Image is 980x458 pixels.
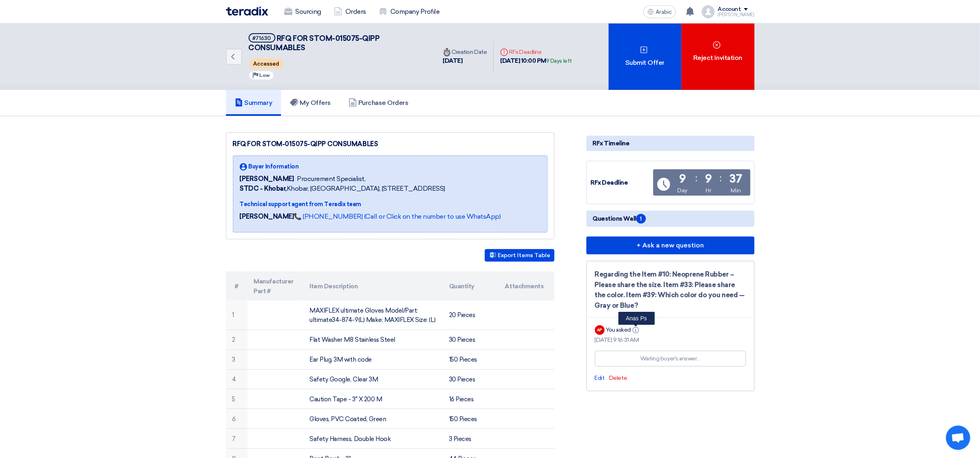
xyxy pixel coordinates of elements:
[640,355,700,362] font: Waiting buyer's answer…
[233,140,378,148] font: RFQ FOR STOM-015075-QIPP CONSUMABLES
[240,213,294,220] font: [PERSON_NAME]
[345,8,366,15] font: Orders
[485,249,554,262] button: Export Items Table
[705,172,712,185] font: 9
[946,426,970,450] div: Open chat
[731,187,741,194] font: Min
[606,326,631,333] font: You asked
[702,5,715,18] img: profile_test.png
[586,236,754,254] button: + Ask a new question
[254,61,279,67] font: Accessed
[232,415,236,423] font: 6
[546,58,572,64] font: 9 Days left
[449,435,471,443] font: 3 Pieces
[449,396,474,403] font: 16 Pieces
[240,201,361,208] font: Technical support agent from Teradix team
[249,34,380,52] font: RFQ FOR STOM-015075-QIPP CONSUMABLES
[449,336,475,343] font: 30 Pieces
[226,6,268,16] img: Teradix logo
[693,54,742,62] font: Reject Invitation
[232,376,236,383] font: 4
[443,57,463,64] font: [DATE]
[595,337,639,343] font: [DATE] 9:16:31 AM
[309,307,435,324] font: MAXIFLEX ultimate Gloves Model/Part: ultimate34-874-9(L) Make: MAXIFLEX Size: (L)
[730,172,742,185] font: 37
[232,311,234,319] font: 1
[232,336,236,343] font: 2
[309,283,358,290] font: Item Description
[240,175,294,183] font: [PERSON_NAME]
[593,140,630,147] font: RFx Timeline
[287,185,445,192] font: Khobar, [GEOGRAPHIC_DATA], [STREET_ADDRESS]
[505,283,544,290] font: Attachments
[718,6,741,13] font: Account
[449,415,477,423] font: 150 Pieces
[297,175,365,183] font: Procurement Specialist,
[296,8,321,15] font: Sourcing
[226,90,281,116] a: Summary
[706,187,712,194] font: Hr
[309,376,378,383] font: Safety Google, Clear 3M
[640,215,642,222] font: 1
[309,356,371,363] font: Ear Plug, 3M with code
[597,328,602,332] font: AP
[249,33,427,53] h5: RFQ FOR STOM-015075-QIPP CONSUMABLES
[358,99,409,107] font: Purchase Orders
[618,312,655,325] div: Anas Ps
[278,3,328,21] a: Sourcing
[720,172,722,184] font: :
[309,415,386,423] font: Gloves, PVC Coated, Green
[309,396,382,403] font: Caution Tape - 3" X 200 M
[245,99,273,107] font: Summary
[300,99,331,107] font: My Offers
[637,241,704,249] font: + Ask a new question
[593,215,636,222] font: Questions Wall
[340,90,418,116] a: Purchase Orders
[656,9,672,15] font: Arabic
[449,376,475,383] font: 30 Pieces
[390,8,440,15] font: Company Profile
[643,5,676,18] button: Arabic
[679,172,686,185] font: 9
[249,163,299,170] font: Buyer Information
[591,179,628,186] font: RFx Deadline
[449,283,475,290] font: Quantity
[677,187,688,194] font: Day
[232,435,236,443] font: 7
[449,356,477,363] font: 150 Pieces
[625,59,665,66] font: Submit Offer
[260,72,270,78] font: Low
[294,213,501,220] a: 📞 [PHONE_NUMBER] (Call or Click on the number to use WhatsApp)
[234,283,239,290] font: #
[509,49,541,55] font: RFx Deadline
[695,172,697,184] font: :
[452,49,487,55] font: Creation Date
[595,375,605,381] font: Edit
[309,435,391,443] font: Safety Harness, Double Hook
[328,3,373,21] a: Orders
[609,375,627,381] font: Delete
[309,336,395,343] font: Flat Washer M8 Stainless Steel
[449,311,475,319] font: 20 Pieces
[595,270,745,309] font: Regarding the Item #10: Neoprene Rubber – Please share the size. Item #33: Please share the color...
[240,185,287,192] font: STDC - Khobar,
[232,396,236,403] font: 5
[500,57,546,64] font: [DATE] 10:00 PM
[498,252,551,259] font: Export Items Table
[232,356,236,363] font: 3
[718,12,754,17] font: [PERSON_NAME]
[254,278,294,295] font: Manufacturer Part #
[253,35,271,41] font: #71630
[281,90,340,116] a: My Offers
